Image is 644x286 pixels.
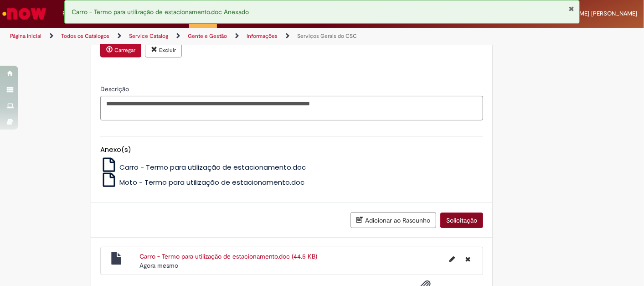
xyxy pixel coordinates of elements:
span: Requisições [62,9,94,18]
a: Carro - Termo para utilização de estacionamento.doc [100,162,306,172]
a: Moto - Termo para utilização de estacionamento.doc [100,177,304,187]
time: 01/10/2025 10:34:26 [139,261,178,270]
a: Informações [247,32,278,40]
span: Agora mesmo [139,261,178,270]
button: Editar nome de arquivo Carro - Termo para utilização de estacionamento.doc [444,252,460,266]
small: Carregar [114,47,135,54]
a: Carro - Termo para utilização de estacionamento.doc (44.5 KB) [139,252,317,260]
span: [PERSON_NAME] [PERSON_NAME] [543,10,637,17]
span: Descrição [100,85,131,93]
span: Moto - Termo para utilização de estacionamento.doc [119,177,304,187]
button: Excluir Carro - Termo para utilização de estacionamento.doc [460,252,476,266]
a: Service Catalog [129,32,168,40]
button: Fechar Notificação [569,5,575,12]
button: Excluir anexo WhatsApp Image 2025-10-01 at 10.29.23.jpeg [145,42,182,57]
ul: Trilhas de página [7,28,422,45]
a: Todos os Catálogos [61,32,109,40]
span: Carro - Termo para utilização de estacionamento.doc [119,162,306,172]
h5: Anexo(s) [100,146,483,154]
textarea: Descrição [100,96,483,120]
span: Carro - Termo para utilização de estacionamento.doc Anexado [72,8,249,16]
button: Adicionar ao Rascunho [350,212,436,228]
img: ServiceNow [1,5,48,23]
a: Serviços Gerais do CSC [297,32,357,40]
button: Carregar anexo de Necessário anexar foto para fabricação do novo crachá Required [100,42,141,57]
small: Excluir [159,47,176,54]
a: Gente e Gestão [188,32,227,40]
button: Solicitação [440,213,483,228]
a: Página inicial [10,32,41,40]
